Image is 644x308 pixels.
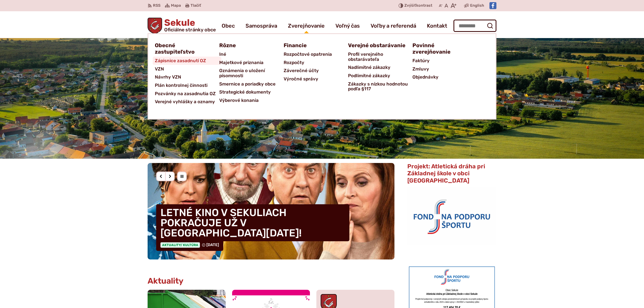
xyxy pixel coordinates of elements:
[427,18,447,33] a: Kontakt
[219,80,284,88] a: Smernice a poriadky obce
[219,40,236,50] span: Rôzne
[219,40,277,50] a: Rôzne
[284,58,348,67] a: Rozpočty
[155,98,215,106] span: Verejné vyhlášky a oznamy
[156,204,349,241] h4: LETNÉ KINO V SEKULIACH POKRAČUJE UŽ V [GEOGRAPHIC_DATA][DATE]!
[206,243,219,247] span: [DATE]
[148,18,162,34] img: Prejsť na domovskú stránku
[155,65,219,73] a: VZN
[148,18,216,34] a: Logo Sekule, prejsť na domovskú stránku.
[155,57,206,65] span: Zápisnice zasadnutí OZ
[155,73,181,81] span: Návrhy VZN
[155,90,219,98] a: Pozvánky na zasadnutia OZ
[284,50,348,58] a: Rozpočtové opatrenia
[284,66,319,75] span: Záverečné účty
[412,65,429,73] span: Zmluvy
[219,50,226,58] span: Iné
[222,18,235,33] a: Obec
[155,98,219,106] a: Verejné vyhlášky a oznamy
[219,50,284,58] a: Iné
[489,2,496,9] img: Prejsť na Facebook stránku
[348,63,390,72] span: Nadlimitné zákazky
[404,3,432,8] span: kontrast
[288,18,325,33] a: Zverejňovanie
[335,18,360,33] a: Voľný čas
[348,72,412,80] a: Podlimitné zákazky
[171,2,181,9] span: Mapa
[407,163,485,184] span: Projekt: Atletická dráha pri Základnej škole v obci [GEOGRAPHIC_DATA]
[412,40,470,57] a: Povinné zverejňovanie
[284,40,307,50] span: Financie
[371,18,416,33] a: Voľby a referendá
[284,75,318,83] span: Výročné správy
[469,2,485,9] a: English
[155,57,219,65] a: Zápisnice zasadnutí OZ
[404,3,416,8] span: Zvýšiť
[148,277,184,285] h3: Aktuality
[219,66,284,80] a: Oznámenia o uložení písomnosti
[284,50,332,58] span: Rozpočtové opatrenia
[219,80,276,88] span: Smernice a poriadky obce
[181,243,198,247] span: / Kultúra
[155,40,213,57] a: Obecné zastupiteľstvo
[165,172,175,181] div: Nasledujúci slajd
[148,163,394,259] a: LETNÉ KINO V SEKULIACH POKRAČUJE UŽ V [GEOGRAPHIC_DATA][DATE]! Aktuality/ Kultúra [DATE]
[219,58,284,67] a: Majetkové priznania
[219,88,284,96] a: Strategické dokumenty
[412,57,430,65] span: Faktúry
[160,242,200,248] span: Aktuality
[348,50,412,63] a: Profil verejného obstarávateľa
[412,57,477,65] a: Faktúry
[155,90,216,98] span: Pozvánky na zasadnutia OZ
[219,88,271,96] span: Strategické dokumenty
[177,172,187,181] div: Pozastaviť pohyb slajdera
[155,81,207,90] span: Plán kontrolnej činnosti
[284,58,304,67] span: Rozpočty
[155,65,164,73] span: VZN
[348,63,412,72] a: Nadlimitné zákazky
[246,18,277,33] a: Samospráva
[148,163,394,259] div: 2 / 8
[348,40,406,50] a: Verejné obstarávanie
[412,73,438,81] span: Objednávky
[219,96,259,105] span: Výberové konania
[153,2,160,9] span: RSS
[284,75,348,83] a: Výročné správy
[155,81,219,90] a: Plán kontrolnej činnosti
[164,27,216,32] span: Oficiálne stránky obce
[407,187,496,245] img: logo_fnps.png
[348,72,390,80] span: Podlimitné zákazky
[219,58,264,67] span: Majetkové priznania
[155,73,219,81] a: Návrhy VZN
[470,2,484,9] span: English
[162,18,216,32] h1: Sekule
[284,66,348,75] a: Záverečné účty
[412,73,477,81] a: Objednávky
[348,80,412,93] a: Zákazky s nízkou hodnotou podľa §117
[156,172,166,181] div: Predošlý slajd
[219,96,284,105] a: Výberové konania
[284,40,342,50] a: Financie
[412,65,477,73] a: Zmluvy
[191,3,201,8] span: Tlačiť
